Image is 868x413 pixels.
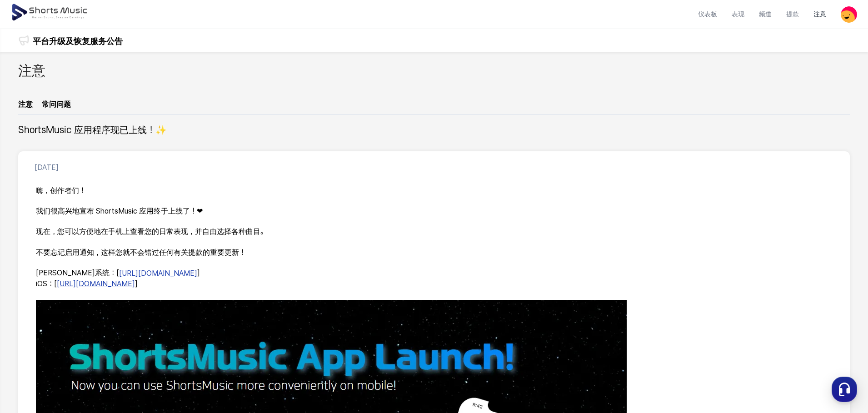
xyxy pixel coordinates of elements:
[752,2,779,26] a: 频道
[732,10,744,18] font: 表现
[36,186,86,195] font: 嗨，创作者们！
[135,279,138,288] font: ]
[806,2,833,26] a: 注意
[698,10,717,18] font: 仪表板
[759,10,772,18] font: 频道
[119,269,197,278] font: [URL][DOMAIN_NAME]
[33,36,123,46] font: 平台升级及恢复服务公告
[18,35,29,46] img: 알림 아간콘
[36,207,203,215] font: 我们很高兴地宣布 ShortsMusic 应用终于上线了！❤
[42,99,71,114] a: 常问问题
[119,269,197,277] a: [URL][DOMAIN_NAME]
[36,248,246,257] font: 不要忘记启用通知，这样您就不会错过任何有关提款的重要更新！
[33,34,123,47] a: 平台升级及恢复服务公告
[841,6,857,23] img: 사용자 미지
[813,10,826,18] font: 注意
[18,100,33,109] font: 注意
[18,125,167,135] font: ShortsMusic 应用程序现已上线！✨
[42,100,71,109] font: 常问问题
[36,227,267,236] font: 现在，您可以方便地在手机上查看您的日常表现，并自由选择各种曲目。
[197,269,200,277] font: ]
[691,2,724,26] a: 仪表板
[18,63,45,79] font: 注意
[57,279,135,288] a: [URL][DOMAIN_NAME]
[18,99,33,114] a: 注意
[36,279,57,288] font: iOS：[
[35,163,59,172] font: [DATE]
[36,269,119,277] font: [PERSON_NAME]系统：[
[724,2,752,26] a: 表现
[786,10,799,18] font: 提款
[779,2,806,26] a: 提款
